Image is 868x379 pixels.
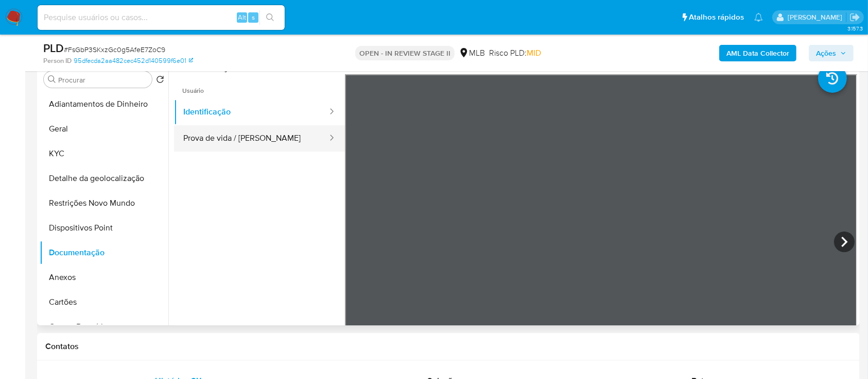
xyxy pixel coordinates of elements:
[355,46,455,60] p: OPEN - IN REVIEW STAGE II
[43,56,72,65] b: Person ID
[847,24,863,32] span: 3.157.3
[259,10,281,25] button: search-icon
[40,117,168,141] button: Geral
[43,40,64,56] b: PLD
[459,47,485,59] div: MLB
[74,56,193,65] a: 95dfecda2aa482cec452d140599f6e01
[40,191,168,216] button: Restrições Novo Mundo
[40,141,168,166] button: KYC
[238,12,246,22] span: Alt
[527,47,541,59] span: MID
[40,315,168,339] button: Contas Bancárias
[754,13,763,22] a: Notificações
[809,45,854,61] button: Ações
[252,12,255,22] span: s
[816,45,836,61] span: Ações
[788,12,846,22] p: carlos.guerra@mercadopago.com.br
[48,75,56,84] button: Procurar
[45,341,852,352] h1: Contatos
[156,75,164,87] button: Retornar ao pedido padrão
[489,47,541,59] span: Risco PLD:
[689,12,744,23] span: Atalhos rápidos
[40,290,168,315] button: Cartões
[64,44,165,55] span: # FsGbP3SKxzGc0g5AfeE7ZoC9
[38,11,285,24] input: Pesquise usuários ou casos...
[849,12,860,23] a: Sair
[40,240,168,265] button: Documentação
[719,45,796,61] button: AML Data Collector
[40,265,168,290] button: Anexos
[40,216,168,240] button: Dispositivos Point
[40,92,168,117] button: Adiantamentos de Dinheiro
[40,166,168,191] button: Detalhe da geolocalização
[58,75,148,85] input: Procurar
[726,45,789,61] b: AML Data Collector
